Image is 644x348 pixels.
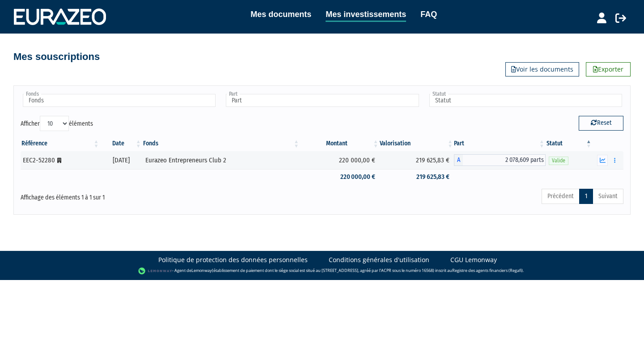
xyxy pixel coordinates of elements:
span: A [454,154,463,166]
button: Reset [579,116,623,130]
th: Date: activer pour trier la colonne par ordre croissant [100,136,142,151]
div: Affichage des éléments 1 à 1 sur 1 [21,188,264,202]
a: Précédent [542,189,580,204]
h4: Mes souscriptions [13,51,100,62]
a: CGU Lemonway [450,255,497,264]
div: EEC2-52280 [23,156,97,165]
th: Statut : activer pour trier la colonne par ordre d&eacute;croissant [546,136,593,151]
td: 220 000,00 € [300,151,380,169]
span: Valide [549,157,568,165]
a: Registre des agents financiers (Regafi) [452,267,523,273]
img: logo-lemonway.png [138,267,173,276]
th: Fonds: activer pour trier la colonne par ordre croissant [142,136,300,151]
a: FAQ [420,8,437,21]
td: 219 625,83 € [380,169,454,185]
a: 1 [579,189,593,204]
th: Valorisation: activer pour trier la colonne par ordre croissant [380,136,454,151]
a: Mes investissements [326,8,406,22]
a: Suivant [593,189,623,204]
select: Afficheréléments [40,116,69,131]
i: [Français] Personne morale [57,158,61,163]
th: Montant: activer pour trier la colonne par ordre croissant [300,136,380,151]
div: [DATE] [103,156,139,165]
a: Voir les documents [505,62,579,76]
a: Exporter [586,62,631,76]
a: Mes documents [250,8,311,21]
label: Afficher éléments [21,116,93,131]
td: 219 625,83 € [380,151,454,169]
div: A - Eurazeo Entrepreneurs Club 2 [454,154,546,166]
span: 2 078,609 parts [463,154,546,166]
a: Lemonway [191,267,212,273]
a: Conditions générales d'utilisation [329,255,429,264]
td: 220 000,00 € [300,169,380,185]
a: Politique de protection des données personnelles [158,255,308,264]
th: Référence : activer pour trier la colonne par ordre croissant [21,136,100,151]
th: Part: activer pour trier la colonne par ordre croissant [454,136,546,151]
div: Eurazeo Entrepreneurs Club 2 [145,156,297,165]
div: - Agent de (établissement de paiement dont le siège social est situé au [STREET_ADDRESS], agréé p... [9,267,635,276]
img: 1732889491-logotype_eurazeo_blanc_rvb.png [14,8,106,25]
